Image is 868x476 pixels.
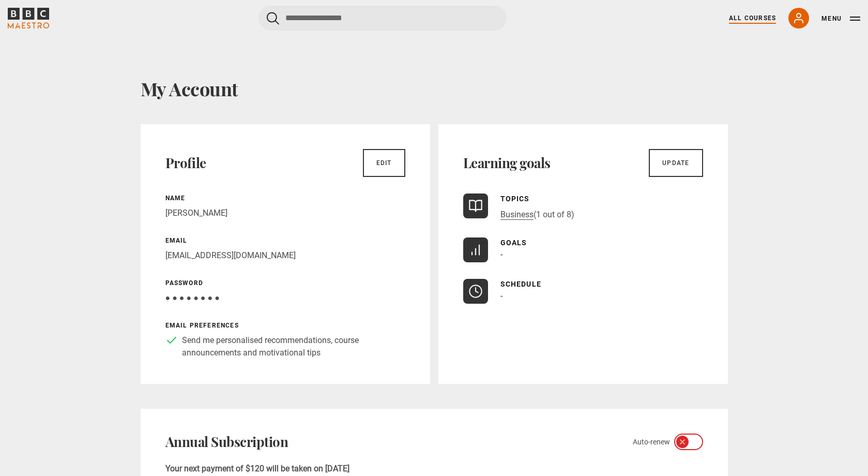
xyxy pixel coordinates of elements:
p: Send me personalised recommendations, course announcements and motivational tips [182,334,405,359]
h2: Learning goals [463,155,551,171]
b: Your next payment of $120 will be taken on [DATE] [165,464,349,473]
h2: Profile [165,155,206,171]
input: Search [258,6,507,31]
a: Edit [363,149,405,177]
p: (1 out of 8) [500,209,574,221]
span: Auto-renew [633,437,670,448]
svg: BBC Maestro [8,8,49,28]
span: ● ● ● ● ● ● ● ● [165,293,220,303]
p: Email [165,236,405,245]
p: Goals [500,237,527,248]
p: Email preferences [165,321,405,330]
a: Update [649,149,703,177]
button: Toggle navigation [821,13,860,24]
span: - [500,291,502,301]
p: Name [165,194,405,203]
p: [PERSON_NAME] [165,207,405,219]
h1: My Account [141,78,728,99]
button: Submit the search query [267,12,279,25]
p: [EMAIL_ADDRESS][DOMAIN_NAME] [165,249,405,262]
a: Business [500,210,534,220]
h2: Annual Subscription [165,434,288,450]
a: All Courses [729,13,776,23]
span: - [500,249,502,259]
p: Password [165,278,405,288]
p: Topics [500,194,574,204]
p: Schedule [500,279,542,290]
